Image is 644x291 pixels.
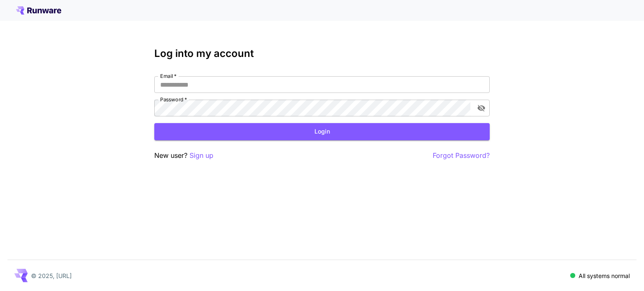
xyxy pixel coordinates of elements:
[31,271,72,280] p: © 2025, [URL]
[154,150,213,161] p: New user?
[474,100,489,116] button: toggle password visibility
[154,123,490,140] button: Login
[160,96,187,103] label: Password
[190,150,213,161] button: Sign up
[433,150,490,161] button: Forgot Password?
[160,72,177,80] label: Email
[579,271,630,280] p: All systems normal
[154,48,490,59] h3: Log into my account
